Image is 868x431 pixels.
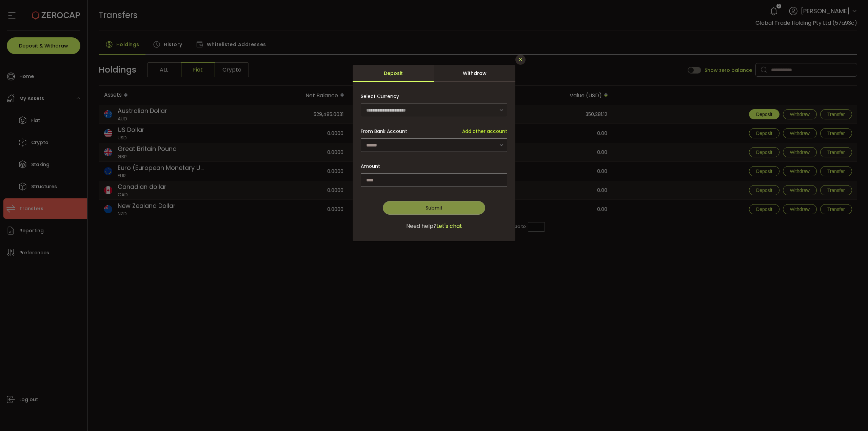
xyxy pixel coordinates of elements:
span: Need help? [406,222,436,230]
span: From Bank Account [361,128,407,135]
label: Amount [361,163,384,170]
button: Close [515,55,526,65]
div: dialog [353,65,515,241]
div: Deposit [353,65,434,82]
iframe: Chat Widget [789,358,868,431]
label: Select Currency [361,93,403,100]
span: Add other account [462,128,507,135]
button: Submit [383,201,485,215]
div: 聊天小组件 [789,358,868,431]
div: Withdraw [434,65,515,82]
span: Submit [426,204,442,211]
span: Let's chat [436,222,462,230]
